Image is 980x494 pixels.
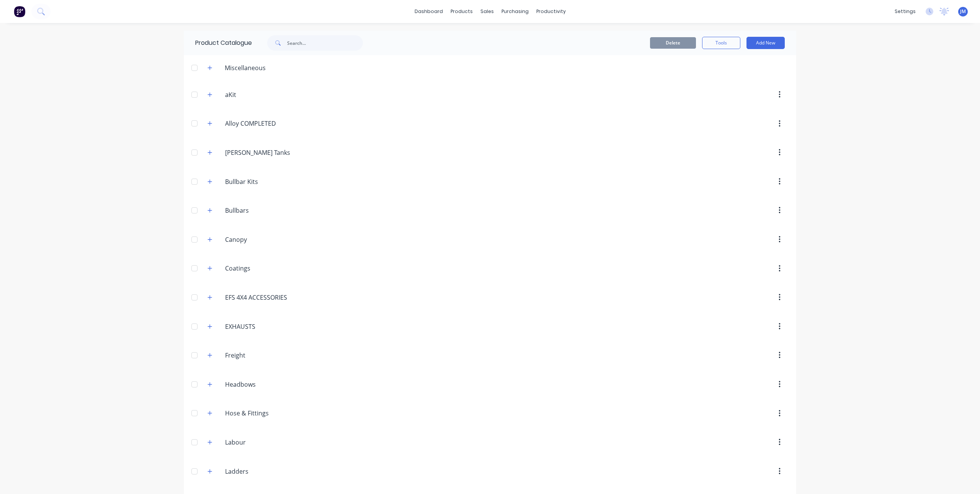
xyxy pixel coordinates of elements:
div: Product Catalogue [184,31,252,55]
input: Enter category name [225,264,316,273]
button: Add New [746,37,785,49]
input: Search... [287,35,363,51]
input: Enter category name [225,467,316,476]
input: Enter category name [225,322,316,331]
input: Enter category name [225,177,316,186]
input: Enter category name [225,206,316,215]
input: Enter category name [225,119,316,128]
div: productivity [532,6,570,17]
a: dashboard [411,6,447,17]
div: purchasing [498,6,532,17]
div: products [447,6,477,17]
input: Enter category name [225,90,316,99]
div: settings [891,6,920,17]
span: JM [960,8,966,15]
input: Enter category name [225,148,316,157]
input: Enter category name [225,380,316,389]
input: Enter category name [225,351,316,360]
button: Tools [702,37,740,49]
input: Enter category name [225,409,316,418]
button: Delete [650,37,696,49]
div: Miscellaneous [219,63,272,72]
div: sales [477,6,498,17]
input: Enter category name [225,235,316,244]
input: Enter category name [225,293,316,302]
input: Enter category name [225,438,316,447]
img: Factory [14,6,25,17]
